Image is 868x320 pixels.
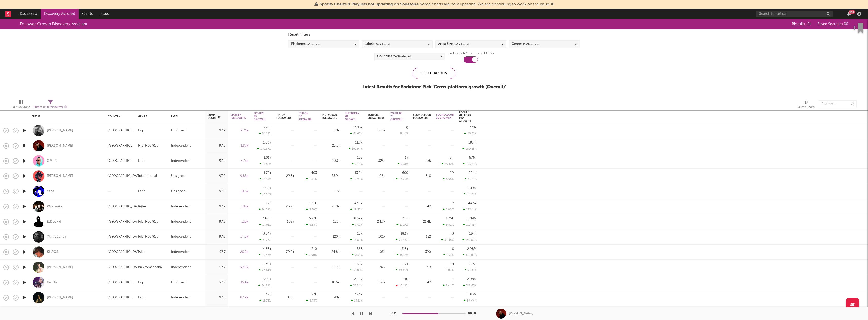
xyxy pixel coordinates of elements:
[208,128,226,134] div: 97.9
[413,173,431,179] div: 516
[108,234,142,240] div: [GEOGRAPHIC_DATA]
[276,173,294,179] div: 22.3k
[368,173,385,179] div: 4.96k
[509,311,533,316] div: [PERSON_NAME]
[401,232,408,235] div: 18.1k
[263,263,271,266] div: 1.39k
[357,156,363,159] div: 156
[413,249,431,255] div: 390
[403,263,408,266] div: 171
[362,84,506,90] div: Latest Results for Sodatone Pick ' Cross-platform growth (Overall) '
[463,223,477,226] div: 110.38 %
[208,264,226,270] div: 97.7
[465,177,477,181] div: 42.11 %
[368,234,385,240] div: 101k
[138,158,146,164] div: Latin
[443,177,454,181] div: 5.95 %
[345,112,360,121] div: Instagram 7D Growth
[413,219,431,225] div: 21.4k
[208,158,226,164] div: 97.9
[263,187,271,190] div: 1.98k
[322,234,340,240] div: 120k
[462,238,477,242] div: 150.80 %
[231,295,248,301] div: 87.9k
[276,219,294,225] div: 102k
[231,234,248,240] div: 14.9k
[171,204,191,210] div: Independent
[352,253,363,257] div: 2.33 %
[312,293,317,296] div: 23k
[259,193,271,196] div: 21.10 %
[368,114,385,120] div: YouTube Subscribers
[254,112,265,121] div: Spotify 7D Growth
[171,143,191,149] div: Independent
[208,114,221,120] div: Jump Score
[138,249,146,255] div: Latin
[396,177,408,181] div: 13.76 %
[79,9,96,19] a: Charts
[469,232,477,235] div: 194k
[450,171,454,175] div: 29
[231,279,248,286] div: 15.4k
[208,234,226,240] div: 97.8
[108,295,133,301] div: [GEOGRAPHIC_DATA]
[413,264,431,270] div: 49
[551,2,554,6] span: Dismiss
[322,204,340,210] div: 25.8k
[847,12,851,16] button: 99+
[459,110,471,123] div: Spotify Listener 30D Growth
[818,22,848,26] span: Saved Searches
[266,202,271,205] div: 725
[469,156,477,159] div: 676k
[138,115,164,118] div: Genre
[299,112,311,121] div: Tiktok 7D Growth
[320,2,419,6] span: Spotify Charts & Playlists not updating on Sodatone
[819,100,857,108] input: Search...
[171,128,186,134] div: Unsigned
[138,173,157,179] div: Inspirational
[47,189,54,194] a: cape
[354,126,363,129] div: 3.83k
[291,41,322,47] div: Platforms
[468,311,478,317] div: 00:20
[352,162,363,166] div: 7.18 %
[452,247,454,251] div: 6
[357,247,363,251] div: 565
[41,9,79,19] a: Discovery Assistant
[463,208,477,211] div: 272.41 %
[138,219,159,225] div: Hip-Hop/Rap
[171,234,191,240] div: Independent
[464,193,477,196] div: 98.28 %
[108,128,133,134] div: [GEOGRAPHIC_DATA]
[208,279,226,286] div: 97.7
[171,295,191,301] div: Independent
[312,247,317,251] div: 710
[276,249,294,255] div: 79.2k
[108,204,142,210] div: [GEOGRAPHIC_DATA]
[306,177,317,181] div: 1.84 %
[403,278,408,281] div: -10
[47,159,57,163] a: QMIIR
[20,21,87,27] div: Follower Growth Discovery Assistant
[108,219,142,225] div: [GEOGRAPHIC_DATA]
[264,171,271,175] div: 1.72k
[448,50,494,56] label: Exclude Lofi / Instrumental Artists
[231,158,248,164] div: 5.73k
[47,295,73,300] a: [PERSON_NAME]
[259,253,271,257] div: 20.43 %
[231,219,248,225] div: 120k
[47,174,73,178] a: [PERSON_NAME]
[322,128,340,134] div: 10k
[208,188,226,194] div: 97.9
[47,144,73,148] a: [PERSON_NAME]
[396,223,408,226] div: 11.27 %
[47,280,57,285] a: Kendis
[405,156,408,159] div: 1k
[350,208,363,211] div: 19.35 %
[368,279,385,286] div: 5.37k
[438,41,469,47] div: Artist Size
[350,269,363,272] div: 36.85 %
